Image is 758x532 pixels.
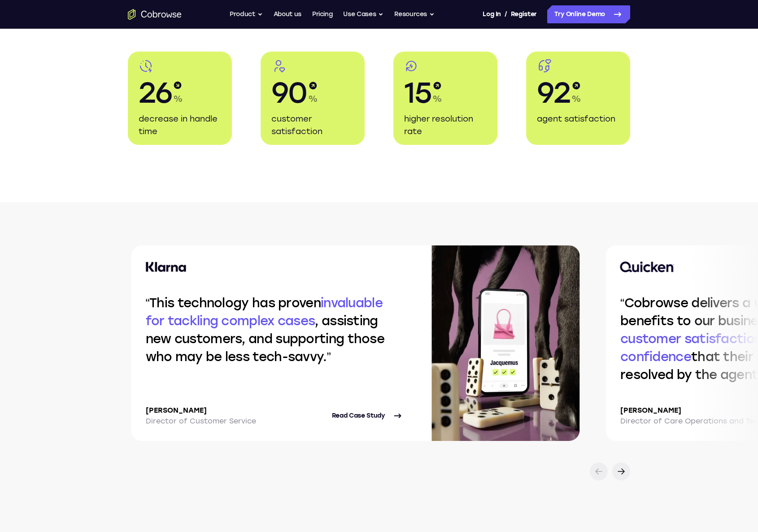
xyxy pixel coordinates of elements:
a: Pricing [312,5,333,23]
button: Use Cases [343,5,383,23]
a: About us [274,5,301,23]
p: customer satisfaction [271,113,354,138]
span: % [571,92,581,105]
span: / [505,9,507,20]
img: Klarna logo [146,262,187,272]
button: Resources [394,5,435,23]
span: 90 [271,75,307,111]
span: % [308,92,318,105]
a: Register [511,5,537,23]
img: Quicken logo [620,262,675,272]
button: Product [230,5,263,23]
a: Read Case Study [332,405,403,427]
p: higher resolution rate [404,113,487,138]
q: This technology has proven , assisting new customers, and supporting those who may be less tech-s... [146,295,385,364]
a: Log In [483,5,501,23]
img: Case study [432,245,580,441]
a: Go to the home page [128,9,182,20]
span: 92 [537,75,571,111]
p: [PERSON_NAME] [146,405,256,416]
span: 15 [404,75,431,111]
p: agent satisfaction [537,113,619,125]
p: decrease in handle time [139,113,221,138]
span: % [173,92,183,105]
p: Director of Customer Service [146,416,256,427]
span: 26 [139,75,172,111]
a: Try Online Demo [547,5,630,23]
span: % [432,92,442,105]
